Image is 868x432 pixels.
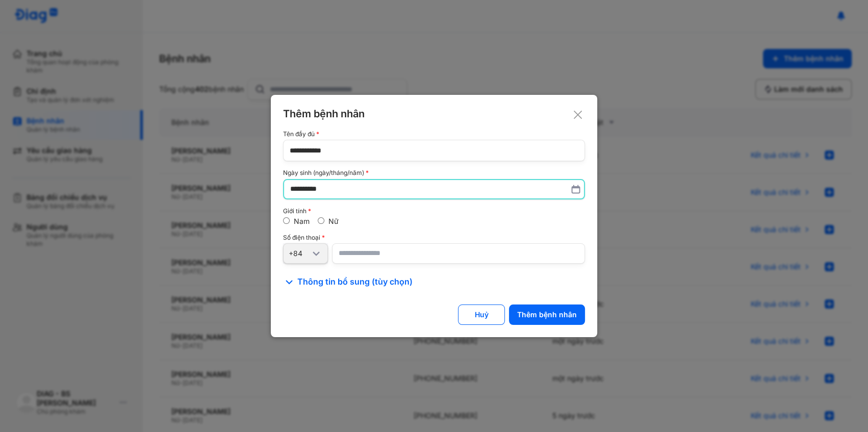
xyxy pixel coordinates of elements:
div: Tên đầy đủ [283,131,585,138]
div: +84 [289,249,310,258]
span: Thông tin bổ sung (tùy chọn) [297,276,413,288]
div: Giới tính [283,208,585,215]
div: Ngày sinh (ngày/tháng/năm) [283,169,585,176]
label: Nam [294,217,310,225]
button: Huỷ [458,304,505,325]
div: Thêm bệnh nhân [517,310,577,319]
div: Thêm bệnh nhân [283,107,585,120]
label: Nữ [328,217,339,225]
button: Thêm bệnh nhân [509,304,585,325]
div: Số điện thoại [283,234,585,241]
